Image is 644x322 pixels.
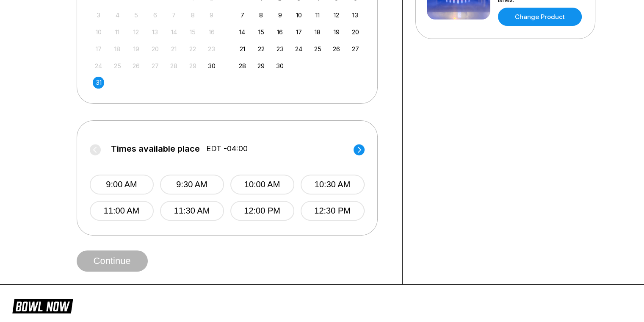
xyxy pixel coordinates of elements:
div: Not available Monday, August 11th, 2025 [112,26,123,38]
div: Choose Wednesday, September 10th, 2025 [293,9,304,21]
div: Not available Sunday, August 24th, 2025 [93,60,104,72]
a: Change Product [498,8,582,26]
div: Choose Thursday, September 18th, 2025 [312,26,323,38]
button: 12:30 PM [301,201,365,221]
div: Not available Thursday, August 28th, 2025 [168,60,180,72]
button: 10:30 AM [301,175,365,194]
button: 10:00 AM [230,175,294,194]
div: Not available Friday, August 8th, 2025 [187,9,199,21]
button: 9:00 AM [90,175,154,194]
div: Choose Tuesday, September 23rd, 2025 [274,43,286,55]
div: Choose Monday, September 22nd, 2025 [255,43,267,55]
div: Not available Thursday, August 14th, 2025 [168,26,180,38]
div: Choose Tuesday, September 30th, 2025 [274,60,286,72]
div: Choose Wednesday, September 24th, 2025 [293,43,304,55]
div: Not available Monday, August 25th, 2025 [112,60,123,72]
div: Choose Tuesday, September 9th, 2025 [274,9,286,21]
div: Choose Friday, September 26th, 2025 [331,43,342,55]
div: Not available Wednesday, August 20th, 2025 [149,43,161,55]
div: Not available Saturday, August 23rd, 2025 [206,43,217,55]
div: Not available Thursday, August 21st, 2025 [168,43,180,55]
div: Not available Wednesday, August 13th, 2025 [149,26,161,38]
div: Choose Sunday, September 14th, 2025 [237,26,248,38]
div: Not available Friday, August 29th, 2025 [187,60,199,72]
div: Choose Sunday, September 21st, 2025 [237,43,248,55]
div: Choose Thursday, September 11th, 2025 [312,9,323,21]
div: Choose Saturday, September 27th, 2025 [350,43,361,55]
div: Not available Friday, August 22nd, 2025 [187,43,199,55]
div: Choose Tuesday, September 16th, 2025 [274,26,286,38]
div: Not available Saturday, August 9th, 2025 [206,9,217,21]
span: Times available place [111,144,200,153]
div: Not available Monday, August 4th, 2025 [112,9,123,21]
div: Not available Thursday, August 7th, 2025 [168,9,180,21]
div: Choose Monday, September 29th, 2025 [255,60,267,72]
div: Choose Sunday, September 7th, 2025 [237,9,248,21]
div: Choose Monday, September 8th, 2025 [255,9,267,21]
div: Choose Wednesday, September 17th, 2025 [293,26,304,38]
div: Not available Sunday, August 10th, 2025 [93,26,104,38]
button: 12:00 PM [230,201,294,221]
div: Not available Tuesday, August 5th, 2025 [130,9,142,21]
div: Not available Sunday, August 3rd, 2025 [93,9,104,21]
div: Not available Saturday, August 16th, 2025 [206,26,217,38]
div: Choose Sunday, August 31st, 2025 [93,77,104,88]
div: Choose Saturday, August 30th, 2025 [206,60,217,72]
span: EDT -04:00 [206,144,248,153]
div: Choose Sunday, September 28th, 2025 [237,60,248,72]
div: Choose Friday, September 12th, 2025 [331,9,342,21]
div: Choose Friday, September 19th, 2025 [331,26,342,38]
button: 11:00 AM [90,201,154,221]
div: Choose Thursday, September 25th, 2025 [312,43,323,55]
div: Choose Monday, September 15th, 2025 [255,26,267,38]
div: Choose Saturday, September 20th, 2025 [350,26,361,38]
div: Not available Wednesday, August 6th, 2025 [149,9,161,21]
button: 9:30 AM [160,175,224,194]
div: Not available Tuesday, August 26th, 2025 [130,60,142,72]
button: 11:30 AM [160,201,224,221]
div: Not available Sunday, August 17th, 2025 [93,43,104,55]
div: Not available Tuesday, August 19th, 2025 [130,43,142,55]
div: Choose Saturday, September 13th, 2025 [350,9,361,21]
div: Not available Monday, August 18th, 2025 [112,43,123,55]
div: Not available Wednesday, August 27th, 2025 [149,60,161,72]
div: Not available Friday, August 15th, 2025 [187,26,199,38]
div: Not available Tuesday, August 12th, 2025 [130,26,142,38]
